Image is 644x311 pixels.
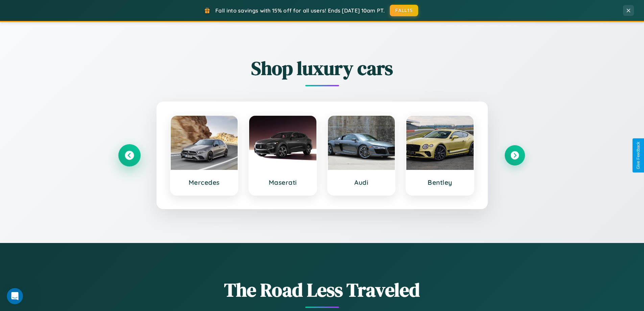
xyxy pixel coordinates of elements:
h3: Bentley [413,178,467,186]
span: Fall into savings with 15% off for all users! Ends [DATE] 10am PT. [215,7,385,14]
button: FALL15 [390,5,418,16]
h3: Mercedes [177,178,231,186]
h1: The Road Less Traveled [119,277,525,303]
div: Give Feedback [636,142,641,169]
iframe: Intercom live chat [7,288,23,304]
h3: Audi [335,178,388,186]
h3: Maserati [256,178,310,186]
h2: Shop luxury cars [119,55,525,81]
